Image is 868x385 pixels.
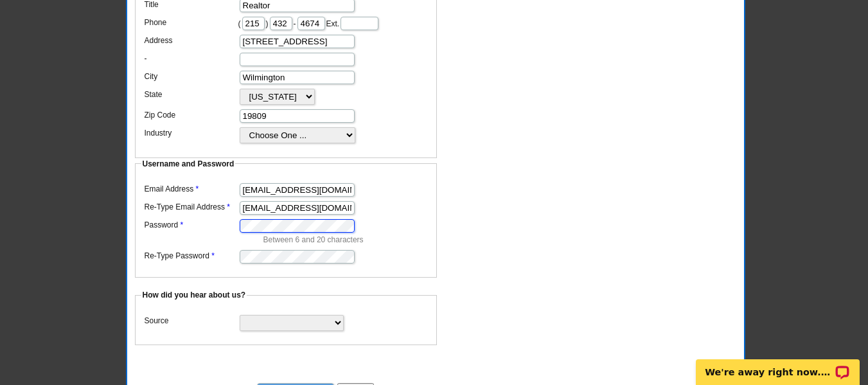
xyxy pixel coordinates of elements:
[141,13,430,31] dd: ( ) - Ext.
[145,315,238,327] label: Source
[145,17,238,28] label: Phone
[145,127,238,139] label: Industry
[145,109,238,121] label: Zip Code
[145,201,238,213] label: Re-Type Email Address
[263,234,430,246] p: Between 6 and 20 characters
[145,219,238,231] label: Password
[145,53,238,64] label: -
[145,35,238,46] label: Address
[141,158,236,170] legend: Username and Password
[145,89,238,100] label: State
[141,289,247,301] legend: How did you hear about us?
[145,71,238,82] label: City
[687,345,868,385] iframe: LiveChat chat widget
[145,183,238,195] label: Email Address
[145,250,238,262] label: Re-Type Password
